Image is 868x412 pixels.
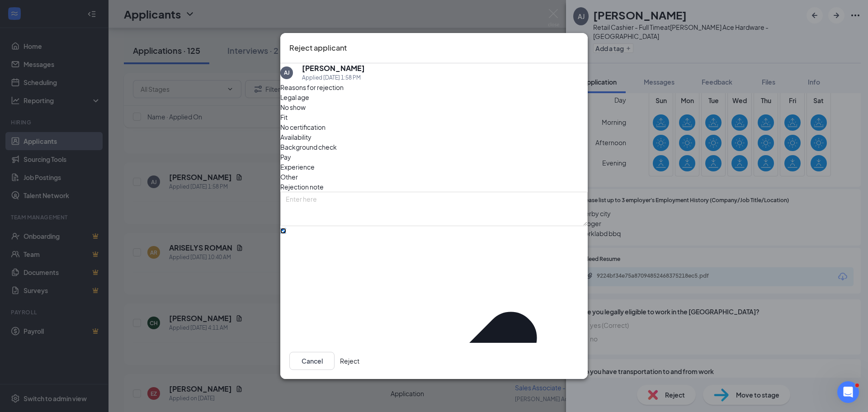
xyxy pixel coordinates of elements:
h3: Reject applicant [289,42,347,54]
span: Fit [280,112,288,122]
button: Reject [340,352,359,370]
span: Experience [280,162,315,172]
span: Rejection note [280,183,324,191]
span: Legal age [280,92,309,102]
span: Availability [280,132,311,142]
button: Cancel [289,352,335,370]
iframe: Intercom live chat [837,381,859,403]
h5: [PERSON_NAME] [302,63,365,73]
span: Other [280,172,298,182]
span: Reasons for rejection [280,83,344,91]
div: AJ [284,69,290,76]
span: Pay [280,152,291,162]
span: No certification [280,122,325,132]
span: No show [280,102,306,112]
div: Applied [DATE] 1:58 PM [302,73,365,82]
span: Background check [280,142,337,152]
